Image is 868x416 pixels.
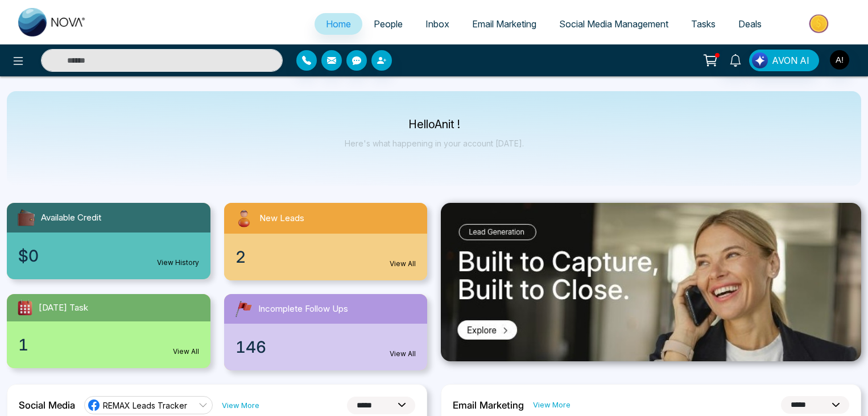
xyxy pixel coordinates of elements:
[217,294,435,370] a: Incomplete Follow Ups146View All
[548,13,680,35] a: Social Media Management
[691,18,716,30] span: Tasks
[103,400,187,411] span: REMAX Leads Tracker
[772,54,809,67] span: AVON AI
[173,346,199,357] a: View All
[362,13,414,35] a: People
[217,203,435,280] a: New Leads2View All
[414,13,461,35] a: Inbox
[680,13,727,35] a: Tasks
[738,18,762,30] span: Deals
[16,207,36,228] img: availableCredit.svg
[157,258,199,268] a: View History
[259,212,304,225] span: New Leads
[16,299,34,317] img: todayTask.svg
[41,211,101,225] span: Available Credit
[559,18,668,30] span: Social Media Management
[752,52,768,68] img: Lead Flow
[222,400,259,411] a: View More
[19,399,75,411] h2: Social Media
[461,13,548,35] a: Email Marketing
[345,120,524,129] p: Hello Anit !
[39,301,88,315] span: [DATE] Task
[830,50,849,70] img: User Avatar
[374,18,403,30] span: People
[18,244,39,268] span: $0
[749,50,819,71] button: AVON AI
[18,333,28,357] span: 1
[390,259,416,269] a: View All
[533,399,571,410] a: View More
[235,335,266,359] span: 146
[453,399,524,411] h2: Email Marketing
[441,203,861,361] img: .
[235,245,246,269] span: 2
[779,11,861,36] img: Market-place.gif
[258,303,348,316] span: Incomplete Follow Ups
[326,18,351,30] span: Home
[18,8,86,36] img: Nova CRM Logo
[425,18,449,30] span: Inbox
[315,13,362,35] a: Home
[233,207,255,229] img: newLeads.svg
[390,349,416,359] a: View All
[727,13,773,35] a: Deals
[233,299,254,319] img: followUps.svg
[345,138,524,148] p: Here's what happening in your account [DATE].
[472,18,536,30] span: Email Marketing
